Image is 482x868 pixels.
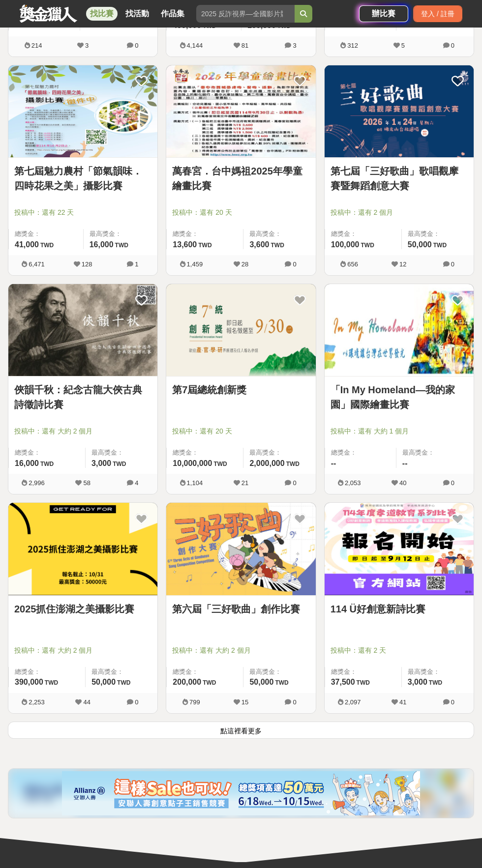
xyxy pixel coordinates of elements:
a: 第六屆「三好歌曲」創作比賽 [172,602,309,616]
span: 投稿中：還有 大約 2 個月 [172,645,309,656]
span: 投稿中：還有 20 天 [172,207,309,218]
span: 總獎金： [173,229,237,239]
a: Cover Image [325,65,474,158]
a: Cover Image [166,503,315,595]
span: 投稿中：還有 大約 2 個月 [14,426,151,436]
span: 312 [347,42,358,49]
span: 200,000 [173,678,201,686]
span: 41 [399,698,406,706]
span: 3,600 [249,240,269,249]
img: Cover Image [325,503,474,595]
span: TWD [115,242,128,249]
span: 投稿中：還有 2 個月 [331,207,468,218]
a: Cover Image [8,65,157,158]
span: 41,000 [15,240,39,249]
span: 2,097 [345,698,361,706]
span: TWD [113,461,126,467]
span: TWD [117,679,130,686]
span: 總獎金： [173,448,237,458]
a: 第七屆「三好歌曲」歌唱觀摩賽暨舞蹈創意大賽 [331,164,468,193]
span: 0 [135,698,138,706]
span: 總獎金： [173,667,237,677]
a: 第七屆魅力農村「節氣韻味．四時花果之美」攝影比賽 [14,164,151,193]
span: 0 [451,260,454,268]
span: 最高獎金： [90,229,152,239]
span: 投稿中：還有 20 天 [172,426,309,436]
span: 16,000 [15,459,39,467]
span: 最高獎金： [91,667,151,677]
span: TWD [429,679,442,686]
span: 1 [135,260,138,268]
span: 81 [241,42,248,49]
span: 100,000 [331,240,360,249]
div: 登入 / 註冊 [413,5,462,22]
span: TWD [198,242,211,249]
img: Cover Image [166,284,315,376]
a: 114 Ü好創意新詩比賽 [331,602,468,616]
span: 投稿中：還有 大約 1 個月 [331,426,468,436]
a: 找活動 [121,7,153,21]
span: 最高獎金： [402,448,468,458]
span: -- [402,459,408,467]
span: 5 [401,42,405,49]
a: 俠韻千秋：紀念古龍大俠古典詩徵詩比賽 [14,382,151,412]
span: 投稿中：還有 大約 2 個月 [14,645,151,656]
span: 2,000,000 [249,459,284,467]
span: 2,053 [345,479,361,487]
span: 總獎金： [15,229,77,239]
img: dcc59076-91c0-4acb-9c6b-a1d413182f46.png [62,771,420,815]
span: 2,253 [29,698,45,706]
span: 最高獎金： [408,667,468,677]
span: TWD [357,679,370,686]
span: 10,000,000 [173,459,212,467]
span: 44 [83,698,90,706]
span: -- [331,459,336,467]
span: 3,000 [408,678,427,686]
span: TWD [433,242,447,249]
span: 1,459 [187,260,203,268]
span: 總獎金： [331,448,390,458]
span: TWD [271,242,284,249]
span: TWD [45,679,58,686]
span: 3 [85,42,89,49]
span: 58 [83,479,90,487]
a: 作品集 [157,7,188,21]
span: 0 [293,260,296,268]
input: 2025 反詐視界—全國影片競賽 [196,5,295,23]
span: 390,000 [15,678,43,686]
img: Cover Image [8,503,157,595]
a: 2025抓住澎湖之美攝影比賽 [14,602,151,616]
span: TWD [40,242,54,249]
span: TWD [275,679,288,686]
span: 總獎金： [15,448,79,458]
span: 4,144 [187,42,203,49]
span: 3 [293,42,296,49]
a: 找比賽 [86,7,118,21]
span: 128 [82,260,92,268]
img: Cover Image [325,284,474,376]
a: 萬春宮．台中媽祖2025年學童繪畫比賽 [172,164,309,193]
a: 辦比賽 [359,5,408,22]
span: 4 [135,479,138,487]
span: 28 [241,260,248,268]
button: 點這裡看更多 [8,722,474,739]
span: 最高獎金： [91,448,151,458]
span: 0 [451,42,454,49]
span: 37,500 [331,678,355,686]
a: Cover Image [8,503,157,595]
span: TWD [40,461,54,467]
a: Cover Image [8,284,157,376]
span: 40 [399,479,406,487]
span: 50,000 [91,678,116,686]
a: Cover Image [325,503,474,595]
span: 0 [293,698,296,706]
span: 最高獎金： [249,229,309,239]
span: 總獎金： [331,667,395,677]
span: 13,600 [173,240,197,249]
span: 總獎金： [331,229,395,239]
span: 12 [399,260,406,268]
span: 799 [189,698,200,706]
span: 投稿中：還有 2 天 [331,645,468,656]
